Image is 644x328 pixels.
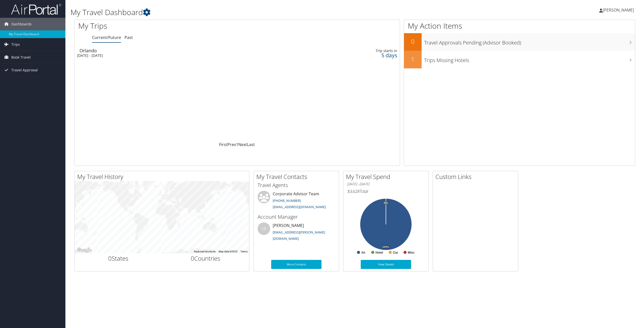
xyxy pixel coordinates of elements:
[11,38,20,51] span: Trips
[424,37,635,46] h3: Travel Approvals Pending (Advisor Booked)
[324,53,397,58] div: 5 days
[77,53,277,58] div: [DATE] - [DATE]
[393,251,398,254] text: Car
[227,142,236,147] a: Prev
[404,21,635,31] h1: My Action Items
[247,142,255,147] a: Last
[424,54,635,64] h3: Trips Missing Hotels
[78,254,158,263] h2: States
[376,251,383,254] text: Hotel
[324,49,397,53] div: Trip starts in
[219,250,237,253] span: Map data ©2025
[166,254,246,263] h2: Countries
[11,18,32,30] span: Dashboards
[238,142,247,147] a: Next
[78,21,260,31] h1: My Trips
[258,182,335,189] h3: Travel Agents
[361,251,366,254] text: Air
[76,247,93,253] img: Google
[404,37,422,46] h2: 0
[347,189,425,194] h6: Total
[76,247,93,253] a: Open this area in Google Maps (opens a new window)
[384,202,388,205] tspan: 0%
[92,35,121,40] a: Current/Future
[70,7,450,18] h1: My Travel Dashboard
[404,55,422,63] h2: 1
[603,7,634,13] span: [PERSON_NAME]
[11,3,61,15] img: airportal-logo.png
[125,35,133,40] a: Past
[256,172,339,181] h2: My Travel Contacts
[347,182,425,186] h6: [DATE] - [DATE]
[599,3,639,18] a: [PERSON_NAME]
[236,142,238,147] a: 1
[361,260,411,269] a: View Details
[273,198,301,203] a: [PHONE_NUMBER]
[346,172,428,181] h2: My Travel Spend
[273,230,325,241] a: [EMAIL_ADDRESS][PERSON_NAME][DOMAIN_NAME]
[347,189,359,194] span: $3,628
[271,260,321,269] a: More Contacts
[435,172,518,181] h2: Custom Links
[404,33,635,51] a: 0Travel Approvals Pending (Advisor Booked)
[219,142,227,147] a: First
[108,254,112,262] span: 0
[240,250,248,253] a: Terms (opens in new tab)
[258,222,270,235] div: LB
[273,205,326,209] a: [EMAIL_ADDRESS][DOMAIN_NAME]
[258,213,335,220] h3: Account Manager
[408,251,415,254] text: Misc
[79,48,279,53] div: Orlando
[11,64,38,76] span: Travel Approval
[191,254,194,262] span: 0
[194,250,216,253] button: Keyboard shortcuts
[11,51,31,64] span: Book Travel
[404,51,635,68] a: 1Trips Missing Hotels
[255,222,338,243] li: [PERSON_NAME]
[255,191,338,211] li: Corporate Advisor Team
[382,246,389,249] tspan: 100%
[77,172,249,181] h2: My Travel History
